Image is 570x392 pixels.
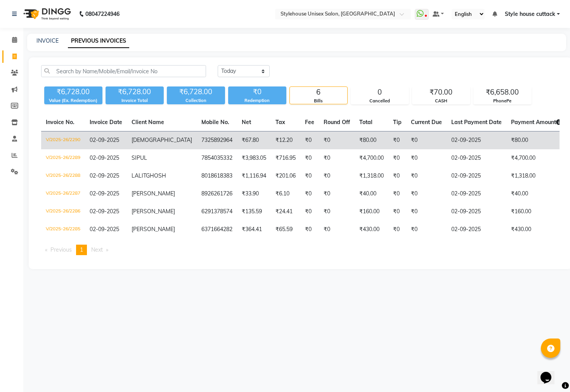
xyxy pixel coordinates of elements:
td: V/2025-26/2290 [41,131,85,150]
span: [PERSON_NAME] [132,208,175,215]
img: logo [20,3,73,25]
span: Tip [393,119,402,126]
td: ₹0 [388,167,406,185]
div: ₹6,728.00 [106,86,164,97]
td: V/2025-26/2288 [41,167,85,185]
a: INVOICE [36,37,59,44]
td: ₹65.59 [271,221,300,238]
td: 8018618383 [197,167,237,185]
span: Last Payment Date [451,119,502,126]
div: Bills [290,98,347,104]
div: 6 [290,87,347,98]
td: ₹80.00 [506,131,566,150]
span: Tax [275,119,285,126]
td: ₹201.06 [271,167,300,185]
span: GHOSH [146,172,166,179]
td: 02-09-2025 [447,149,506,167]
div: Cancelled [351,98,409,104]
span: Invoice No. [46,119,74,126]
span: 02-09-2025 [90,190,119,197]
td: ₹24.41 [271,203,300,221]
td: 02-09-2025 [447,167,506,185]
td: ₹0 [406,221,447,238]
div: Redemption [228,97,286,104]
td: ₹364.41 [237,221,271,238]
span: Mobile No. [201,119,229,126]
td: ₹716.95 [271,149,300,167]
td: ₹4,700.00 [506,149,566,167]
td: ₹0 [319,149,355,167]
td: ₹0 [406,203,447,221]
span: 02-09-2025 [90,226,119,233]
span: 02-09-2025 [90,154,119,161]
td: 02-09-2025 [447,221,506,238]
td: ₹6.10 [271,185,300,203]
iframe: chat widget [537,361,562,384]
div: ₹70.00 [412,87,470,98]
td: ₹4,700.00 [355,149,388,167]
td: V/2025-26/2289 [41,149,85,167]
td: 8926261726 [197,185,237,203]
span: Round Off [324,119,350,126]
td: ₹160.00 [506,203,566,221]
td: V/2025-26/2286 [41,203,85,221]
span: Fee [305,119,314,126]
td: ₹430.00 [355,221,388,238]
td: ₹0 [406,167,447,185]
td: ₹40.00 [355,185,388,203]
td: 6291378574 [197,203,237,221]
td: ₹0 [300,221,319,238]
td: ₹0 [388,203,406,221]
td: ₹0 [388,149,406,167]
td: 7325892964 [197,131,237,150]
b: 08047224946 [85,3,120,25]
td: ₹0 [319,221,355,238]
span: Payment Amount [511,119,561,126]
div: Value (Ex. Redemption) [44,97,102,104]
span: SIPUL [132,154,147,161]
td: ₹0 [300,167,319,185]
td: ₹0 [319,185,355,203]
td: ₹0 [300,149,319,167]
div: ₹0 [228,86,286,97]
td: ₹0 [388,131,406,150]
td: ₹40.00 [506,185,566,203]
td: 02-09-2025 [447,131,506,150]
td: ₹12.20 [271,131,300,150]
td: ₹67.80 [237,131,271,150]
span: Previous [50,246,72,253]
nav: Pagination [41,245,560,255]
div: ₹6,658.00 [474,87,531,98]
td: 6371664282 [197,221,237,238]
div: 0 [351,87,409,98]
td: 02-09-2025 [447,185,506,203]
span: [DEMOGRAPHIC_DATA] [132,136,192,143]
td: ₹0 [319,203,355,221]
span: Style house cuttack [505,10,555,18]
div: PhonePe [474,98,531,104]
td: ₹0 [300,131,319,150]
td: ₹1,116.94 [237,167,271,185]
div: Invoice Total [106,97,164,104]
td: ₹0 [406,149,447,167]
td: ₹1,318.00 [355,167,388,185]
td: ₹160.00 [355,203,388,221]
span: 02-09-2025 [90,208,119,215]
span: 02-09-2025 [90,172,119,179]
td: ₹0 [406,131,447,150]
td: ₹1,318.00 [506,167,566,185]
td: V/2025-26/2285 [41,221,85,238]
td: ₹0 [319,131,355,150]
td: ₹0 [300,185,319,203]
a: PREVIOUS INVOICES [68,34,129,48]
span: 1 [80,246,83,253]
div: ₹6,728.00 [167,86,225,97]
td: ₹0 [388,221,406,238]
div: Collection [167,97,225,104]
input: Search by Name/Mobile/Email/Invoice No [41,65,206,77]
span: Next [91,246,103,253]
td: ₹0 [388,185,406,203]
td: V/2025-26/2287 [41,185,85,203]
td: ₹33.90 [237,185,271,203]
span: Total [359,119,372,126]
